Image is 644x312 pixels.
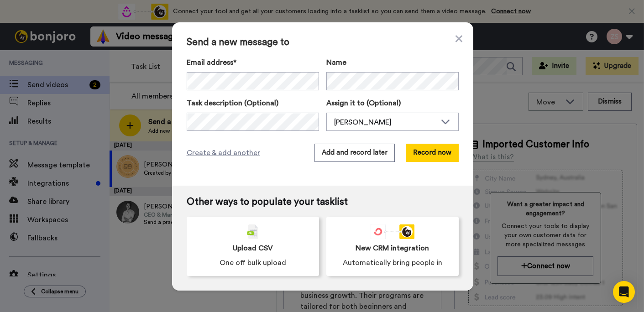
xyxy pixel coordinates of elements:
span: Other ways to populate your tasklist [187,197,459,208]
button: Add and record later [314,144,395,162]
span: One off bulk upload [220,257,286,268]
span: Name [326,57,346,68]
span: New CRM integration [356,243,429,254]
label: Task description (Optional) [187,98,319,109]
span: Upload CSV [233,243,273,254]
span: Send a new message to [187,37,459,48]
span: Create & add another [187,147,260,158]
button: Record now [406,144,459,162]
label: Assign it to (Optional) [326,98,459,109]
div: Open Intercom Messenger [613,281,635,303]
div: [PERSON_NAME] [334,117,436,128]
img: csv-grey.png [247,224,258,239]
span: Automatically bring people in [343,257,442,268]
label: Email address* [187,57,319,68]
div: animation [371,224,414,239]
